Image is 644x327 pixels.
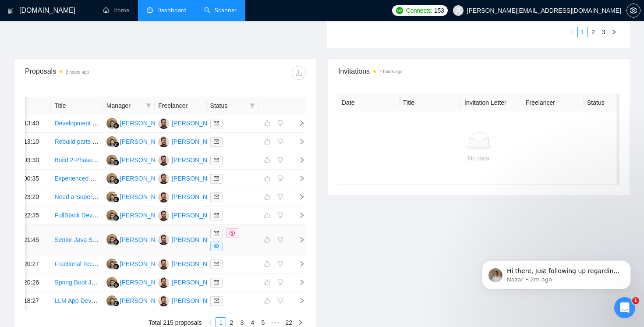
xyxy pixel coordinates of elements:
[434,6,444,15] span: 153
[66,70,89,75] time: 2 hours ago
[469,242,644,303] iframe: Intercom notifications message
[54,138,273,145] a: Rebuild parts of a web app - simple directory of tools (Next.js, Supabase, Vercel)
[210,101,246,110] span: Status
[214,261,219,267] span: mail
[214,243,219,249] span: eye
[588,27,598,37] li: 2
[292,237,305,243] span: right
[51,255,103,274] td: Fractional Tech Lead / Mentor Developer (Part-Time $25 Hourly)
[113,178,119,184] img: gigradar-bm.png
[292,69,305,76] span: download
[144,99,153,112] span: filter
[54,193,244,200] a: Need a Super Creative Full-Stack Developer for a Modern SaaS MVP
[522,94,584,111] th: Freelancer
[172,210,222,220] div: [PERSON_NAME]
[214,121,219,126] span: mail
[214,194,219,199] span: mail
[158,260,222,267] a: AA[PERSON_NAME]
[292,157,305,163] span: right
[106,211,170,218] a: ES[PERSON_NAME]
[51,274,103,292] td: Spring Boot Java Developer
[51,133,103,151] td: Rebuild parts of a web app - simple directory of tools (Next.js, Supabase, Vercel)
[455,7,461,14] span: user
[158,236,222,243] a: AA[PERSON_NAME]
[598,27,609,37] li: 3
[120,174,170,183] div: [PERSON_NAME]
[54,297,117,304] a: LLM App Development
[103,97,155,114] th: Manager
[292,175,305,181] span: right
[113,123,119,129] img: gigradar-bm.png
[155,97,206,114] th: Freelancer
[18,229,71,238] span: Search for help
[577,27,588,37] li: 1
[158,136,169,147] img: AA
[158,193,222,200] a: AA[PERSON_NAME]
[146,103,151,108] span: filter
[113,141,119,147] img: gigradar-bm.png
[567,27,577,37] button: left
[158,297,222,304] a: AA[PERSON_NAME]
[113,239,119,245] img: gigradar-bm.png
[157,7,187,14] span: Dashboard
[113,263,119,270] img: gigradar-bm.png
[113,196,119,203] img: gigradar-bm.png
[51,206,103,225] td: FullStack Developer NodeJs React
[345,153,612,163] div: No data
[73,268,103,274] span: Messages
[106,210,117,221] img: ES
[51,170,103,188] td: Experienced Full Stack Engineer
[158,259,169,270] img: AA
[120,137,170,146] div: [PERSON_NAME]
[106,192,117,203] img: ES
[292,120,305,126] span: right
[609,27,619,37] button: right
[158,210,169,221] img: AA
[106,234,117,245] img: ES
[51,188,103,206] td: Need a Super Creative Full-Stack Developer for a Modern SaaS MVP
[292,261,305,267] span: right
[172,235,222,245] div: [PERSON_NAME]
[158,211,222,218] a: AA[PERSON_NAME]
[18,17,32,31] img: logo
[158,192,169,203] img: AA
[106,259,117,270] img: ES
[19,268,39,274] span: Home
[120,235,170,245] div: [PERSON_NAME]
[396,7,403,14] img: upwork-logo.png
[609,27,619,37] li: Next Page
[298,320,303,325] span: right
[54,236,150,243] a: Senior Java Spring Boot Developer
[54,260,229,267] a: Fractional Tech Lead / Mentor Developer (Part-Time $25 Hourly)
[248,99,257,112] span: filter
[158,119,222,126] a: AA[PERSON_NAME]
[627,7,640,14] span: setting
[172,118,222,128] div: [PERSON_NAME]
[120,155,170,165] div: [PERSON_NAME]
[54,212,149,219] a: FullStack Developer NodeJs React
[106,278,170,285] a: ES[PERSON_NAME]
[18,62,158,107] p: Hi [EMAIL_ADDRESS][DOMAIN_NAME] 👋
[54,156,245,163] a: Build 2-Phase SaaS Tool (Email → SMS Summaries) using n8n + GUI
[158,295,169,306] img: AA
[147,7,153,13] span: dashboard
[158,138,222,145] a: AA[PERSON_NAME]
[18,200,146,209] div: We typically reply in under a minute
[172,259,222,269] div: [PERSON_NAME]
[172,137,222,146] div: [PERSON_NAME]
[292,212,305,218] span: right
[54,120,207,127] a: Development of an online platform in React + Supabase
[106,138,170,145] a: ES[PERSON_NAME]
[106,295,117,306] img: ES
[120,192,170,202] div: [PERSON_NAME]
[54,175,143,182] a: Experienced Full Stack Engineer
[9,146,166,178] div: Profile image for NazarHi there, Just following up regarding your recent request. Is there anythi...
[113,160,119,166] img: gigradar-bm.png
[106,119,170,126] a: ES[PERSON_NAME]
[214,280,219,285] span: mail
[94,14,111,32] img: Profile image for Oleksandr
[626,4,640,18] button: setting
[18,191,146,200] div: Send us a message
[214,176,219,181] span: mail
